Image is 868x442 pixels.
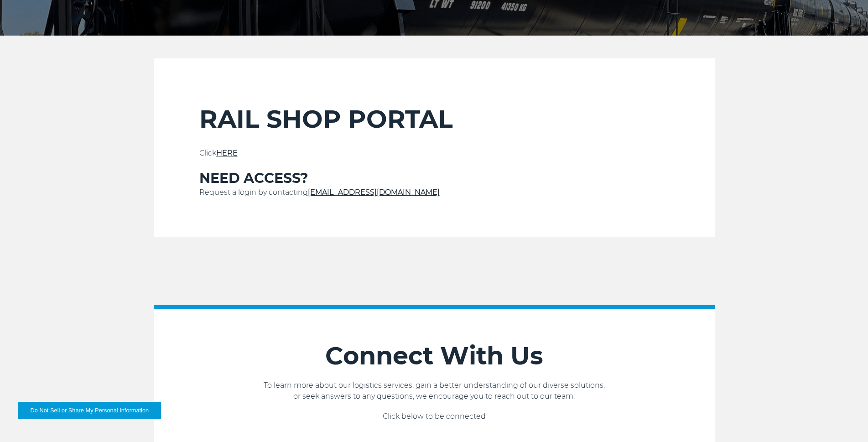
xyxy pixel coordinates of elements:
p: Click [199,148,669,159]
a: HERE [216,149,238,157]
a: [EMAIL_ADDRESS][DOMAIN_NAME] [308,188,440,197]
p: Request a login by contacting [199,187,669,198]
button: Do Not Sell or Share My Personal Information [18,402,161,419]
h2: RAIL SHOP PORTAL [199,104,669,134]
h2: Connect With Us [154,341,715,371]
p: To learn more about our logistics services, gain a better understanding of our diverse solutions,... [154,380,715,402]
p: Click below to be connected [154,411,715,422]
h3: NEED ACCESS? [199,170,669,187]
